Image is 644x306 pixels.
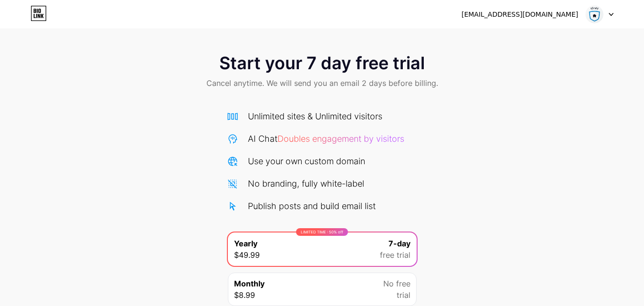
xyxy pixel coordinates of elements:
span: Doubles engagement by visitors [277,134,404,144]
span: Cancel anytime. We will send you an email 2 days before billing. [206,77,438,89]
span: Monthly [234,278,265,289]
span: No free [383,278,410,289]
img: xfcomxf [585,5,603,23]
div: No branding, fully white-label [248,177,364,190]
span: free trial [380,249,410,261]
div: AI Chat [248,132,404,145]
span: trial [397,289,410,301]
span: $49.99 [234,249,260,261]
span: $8.99 [234,289,255,301]
div: LIMITED TIME : 50% off [296,228,348,236]
div: [EMAIL_ADDRESS][DOMAIN_NAME] [461,10,578,20]
span: 7-day [388,238,410,249]
div: Use your own custom domain [248,155,365,168]
span: Start your 7 day free trial [219,53,425,73]
span: Yearly [234,238,257,249]
div: Unlimited sites & Unlimited visitors [248,110,382,123]
div: Publish posts and build email list [248,200,376,212]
